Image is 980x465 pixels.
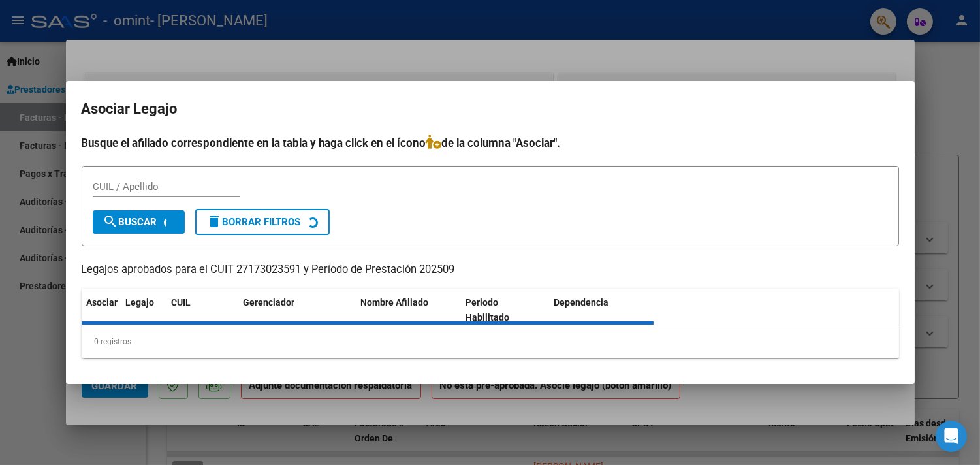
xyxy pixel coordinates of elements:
[82,262,899,278] p: Legajos aprobados para el CUIT 27173023591 y Período de Prestación 202509
[82,289,121,332] datatable-header-cell: Asociar
[93,210,185,234] button: Buscar
[195,209,330,235] button: Borrar Filtros
[103,216,157,228] span: Buscar
[207,214,223,229] mat-icon: delete
[126,297,155,308] span: Legajo
[238,289,356,332] datatable-header-cell: Gerenciador
[82,135,899,152] h4: Busque el afiliado correspondiente en la tabla y haga click en el ícono de la columna "Asociar".
[460,289,548,332] datatable-header-cell: Periodo Habilitado
[244,297,295,308] span: Gerenciador
[103,214,119,229] mat-icon: search
[166,289,238,332] datatable-header-cell: CUIL
[356,289,461,332] datatable-header-cell: Nombre Afiliado
[466,297,509,323] span: Periodo Habilitado
[82,325,899,358] div: 0 registros
[121,289,166,332] datatable-header-cell: Legajo
[548,289,654,332] datatable-header-cell: Dependencia
[207,216,301,228] span: Borrar Filtros
[82,97,899,121] h2: Asociar Legajo
[172,297,191,308] span: CUIL
[361,297,429,308] span: Nombre Afiliado
[554,297,609,308] span: Dependencia
[87,297,118,308] span: Asociar
[936,421,967,452] div: Open Intercom Messenger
